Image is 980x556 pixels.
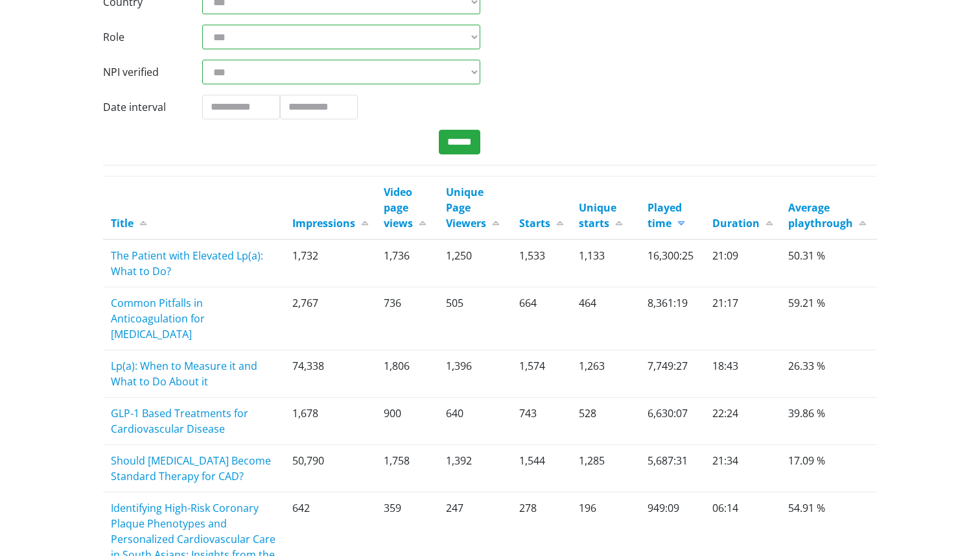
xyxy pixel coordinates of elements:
[285,239,376,287] td: 1,732
[571,239,640,287] td: 1,133
[640,350,705,398] td: 7,749:27
[511,239,571,287] td: 1,533
[571,287,640,350] td: 464
[438,398,511,445] td: 640
[640,239,705,287] td: 16,300:25
[111,359,257,389] a: Lp(a): When to Measure it and What to Do About it
[285,445,376,492] td: 50,790
[788,200,866,230] a: Average playthrough
[705,445,780,492] td: 21:34
[292,216,368,230] a: Impressions
[93,60,192,84] label: NPI verified
[780,445,877,492] td: 17.09 %
[571,350,640,398] td: 1,263
[640,287,705,350] td: 8,361:19
[285,350,376,398] td: 74,338
[446,185,499,230] a: Unique Page Viewers
[780,350,877,398] td: 26.33 %
[705,350,780,398] td: 18:43
[111,216,146,230] a: Title
[111,248,263,278] a: The Patient with Elevated Lp(a): What to Do?
[93,95,192,119] label: Date interval
[571,445,640,492] td: 1,285
[111,453,271,483] a: Should [MEDICAL_DATA] Become Standard Therapy for CAD?
[111,296,205,341] a: Common Pitfalls in Anticoagulation for [MEDICAL_DATA]
[712,216,773,230] a: Duration
[285,287,376,350] td: 2,767
[571,398,640,445] td: 528
[705,239,780,287] td: 21:09
[384,185,426,230] a: Video page views
[93,25,192,49] label: Role
[438,287,511,350] td: 505
[376,287,437,350] td: 736
[438,350,511,398] td: 1,396
[780,239,877,287] td: 50.31 %
[579,200,622,230] a: Unique starts
[376,398,437,445] td: 900
[438,239,511,287] td: 1,250
[376,239,437,287] td: 1,736
[780,398,877,445] td: 39.86 %
[647,200,684,230] a: Played time
[376,350,437,398] td: 1,806
[438,445,511,492] td: 1,392
[780,287,877,350] td: 59.21 %
[285,398,376,445] td: 1,678
[376,445,437,492] td: 1,758
[640,445,705,492] td: 5,687:31
[511,445,571,492] td: 1,544
[705,398,780,445] td: 22:24
[640,398,705,445] td: 6,630:07
[519,216,563,230] a: Starts
[705,287,780,350] td: 21:17
[511,398,571,445] td: 743
[511,350,571,398] td: 1,574
[111,406,248,436] a: GLP-1 Based Treatments for Cardiovascular Disease
[511,287,571,350] td: 664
